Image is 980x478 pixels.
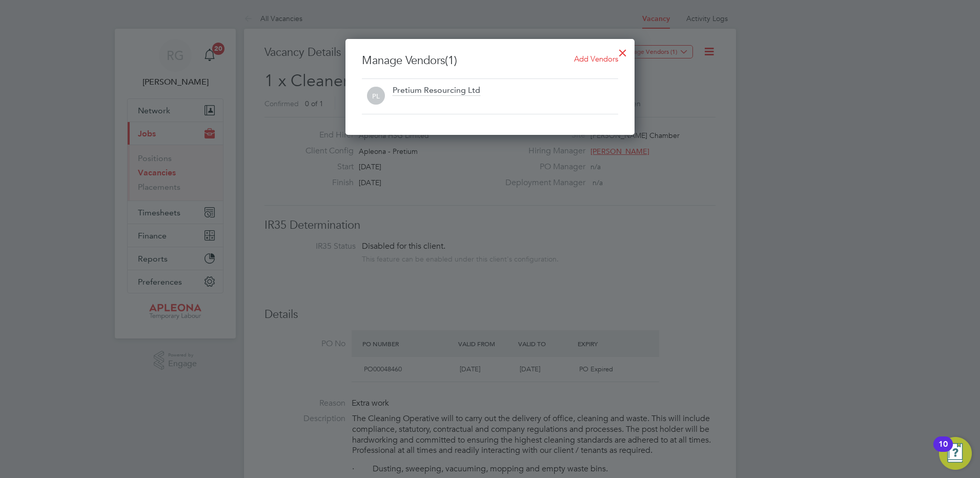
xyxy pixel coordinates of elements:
[574,54,618,64] span: Add Vendors
[362,53,618,68] h3: Manage Vendors
[938,444,948,457] div: 10
[367,87,385,105] span: PL
[939,437,972,470] button: Open Resource Center, 10 new notifications
[393,85,480,96] div: Pretium Resourcing Ltd
[445,53,457,67] span: (1)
